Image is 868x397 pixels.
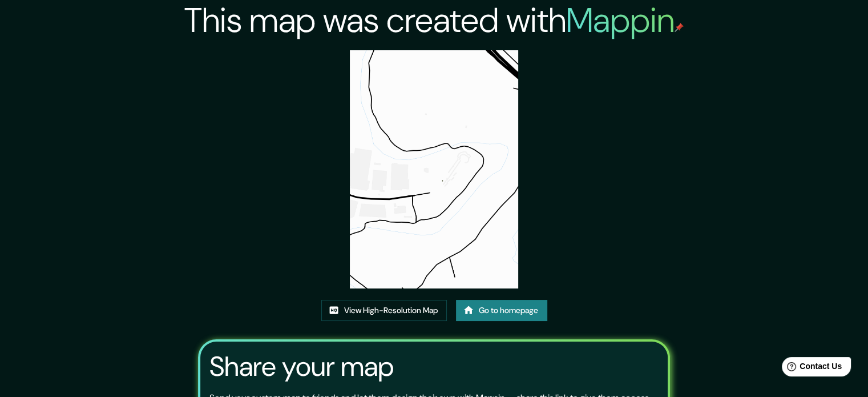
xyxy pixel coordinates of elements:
img: mappin-pin [675,23,684,32]
iframe: Help widget launcher [766,352,855,384]
h3: Share your map [209,351,394,383]
img: created-map [350,50,518,288]
a: Go to homepage [456,300,547,321]
a: View High-Resolution Map [321,300,447,321]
